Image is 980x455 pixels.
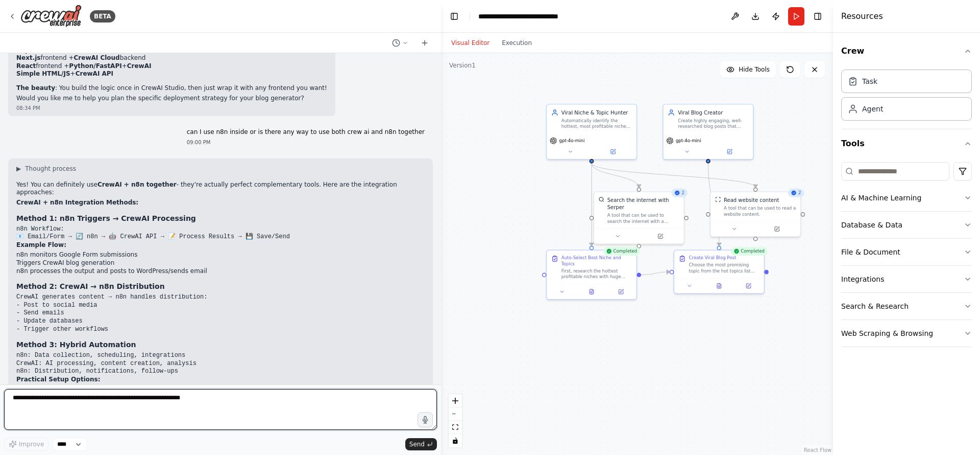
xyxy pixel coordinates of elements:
div: Task [862,76,877,86]
button: View output [704,282,734,290]
button: Database & Data [841,212,972,238]
div: Version 1 [449,61,476,70]
div: 09:00 PM [187,139,425,146]
button: Tools [841,129,972,158]
div: Search the internet with Serper [607,196,679,211]
strong: CrewAI API [76,70,113,77]
li: + [16,70,327,78]
g: Edge from 4b981430-cd99-434d-a5c2-c120ab1781da to d50377d1-aaa6-41d5-bce1-64958ad47e08 [704,163,723,245]
button: Send [405,438,437,450]
p: Would you like me to help you plan the specific deployment strategy for your blog generator? [16,95,327,103]
p: can I use n8n inside or is there any way to use both crew ai and n8n together [187,128,425,136]
div: 2ScrapeWebsiteToolRead website contentA tool that can be used to read a website content. [710,191,801,237]
img: ScrapeWebsiteTool [715,196,721,202]
li: Triggers CrewAI blog generation [16,259,425,267]
div: Completed [730,247,767,256]
button: fit view [449,421,462,434]
div: Viral Niche & Topic HunterAutomatically identify the hottest, most profitable niche with huge aud... [546,104,637,160]
img: Logo [20,5,82,28]
p: : You build the logic once in CrewAI Studio, then just wrap it with any frontend you want! [16,84,327,93]
span: 2 [682,190,684,196]
div: Create highly engaging, well-researched blog posts that combine trending topics with valuable ins... [678,118,748,129]
strong: CrewAI + n8n Integration Methods: [16,199,138,206]
button: Open in side panel [709,147,750,156]
div: Auto-Select Best Niche and Topics [561,255,632,267]
g: Edge from e9f2fa3b-e235-4277-b7fc-501e03c23dfc to 654a4b8b-5028-4153-bd80-521d1eba8ee1 [588,163,595,245]
strong: Next.js [16,54,40,61]
img: SerperDevTool [599,196,604,202]
button: toggle interactivity [449,434,462,447]
div: 2SerperDevToolSearch the internet with SerperA tool that can be used to search the internet with ... [594,191,684,244]
span: gpt-4o-mini [559,138,585,144]
strong: Python/FastAPI [69,62,121,70]
li: n8n processes the output and posts to WordPress/sends email [16,267,425,276]
g: Edge from e9f2fa3b-e235-4277-b7fc-501e03c23dfc to af30aef8-7e81-4c28-aa49-7bd6f0192230 [588,163,759,187]
div: Agent [862,104,883,114]
button: Search & Research [841,293,972,320]
button: Crew [841,37,972,65]
div: Viral Blog CreatorCreate highly engaging, well-researched blog posts that combine trending topics... [663,104,753,160]
button: File & Document [841,239,972,265]
strong: React [16,62,36,70]
div: CompletedAuto-Select Best Niche and TopicsFirst, research the hottest profitable niches with huge... [546,250,637,300]
button: ▶Thought process [16,165,76,173]
li: frontend + backend [16,54,327,62]
div: Viral Blog Creator [678,109,748,116]
strong: The beauty [16,84,55,92]
span: gpt-4o-mini [676,138,701,144]
button: AI & Machine Learning [841,185,972,211]
button: Open in side panel [640,232,681,241]
div: Read website content [724,196,779,203]
button: Open in side panel [756,224,798,233]
div: Automatically identify the hottest, most profitable niche with huge audience potential, then disc... [561,118,632,129]
div: Tools [841,158,972,355]
strong: Method 3: Hybrid Automation [16,340,136,349]
strong: Simple HTML/JS [16,70,70,77]
strong: CrewAI Cloud [74,54,120,61]
button: Switch to previous chat [388,37,412,49]
button: Visual Editor [445,37,496,49]
div: BETA [90,10,115,22]
span: Improve [19,440,44,448]
strong: Example Flow: [16,241,66,248]
button: zoom out [449,407,462,421]
div: Viral Niche & Topic Hunter [561,109,632,116]
code: n8n Workflow: 📧 Email/Form → 🔄 n8n → 🤖 CrewAI API → 📝 Process Results → 💾 Save/Send [16,225,290,241]
button: Open in side panel [592,147,633,156]
p: Yes! You can definitely use - they're actually perfect complementary tools. Here are the integrat... [16,181,425,197]
code: n8n: Data collection, scheduling, integrations CrewAI: AI processing, content creation, analysis ... [16,352,197,375]
div: A tool that can be used to read a website content. [724,206,796,217]
button: Click to speak your automation idea [418,412,433,427]
button: View output [576,287,607,296]
div: 08:34 PM [16,104,327,112]
button: Open in side panel [736,282,761,290]
button: Hide left sidebar [447,9,461,24]
button: Execution [496,37,538,49]
span: ▶ [16,165,21,173]
button: Start a new chat [416,37,433,49]
strong: CrewAI + n8n together [97,181,177,188]
strong: Method 1: n8n Triggers → CrewAI Processing [16,214,196,222]
div: Create Viral Blog Post [689,255,737,261]
div: Crew [841,65,972,129]
li: frontend + + [16,62,327,71]
strong: Practical Setup Options: [16,376,100,383]
div: CompletedCreate Viral Blog PostChoose the most promising topic from the hot topics list and creat... [674,250,765,294]
span: Thought process [25,165,76,173]
button: Hide right sidebar [811,9,825,24]
span: 2 [798,190,801,196]
button: Open in side panel [608,287,633,296]
g: Edge from 654a4b8b-5028-4153-bd80-521d1eba8ee1 to d50377d1-aaa6-41d5-bce1-64958ad47e08 [641,268,670,279]
strong: CrewAI [127,62,152,70]
div: Choose the most promising topic from the hot topics list and create a comprehensive, engaging blo... [689,262,759,274]
div: First, research the hottest profitable niches with huge audiences in [DATE]. Then automatically s... [561,268,632,280]
a: React Flow attribution [804,447,831,453]
button: zoom in [449,394,462,407]
button: Integrations [841,266,972,292]
g: Edge from e9f2fa3b-e235-4277-b7fc-501e03c23dfc to 83c44fe8-b402-404b-a370-f38e6f46bfda [588,163,643,187]
strong: Method 2: CrewAI → n8n Distribution [16,282,165,290]
span: Hide Tools [739,65,770,74]
li: n8n monitors Google Form submissions [16,251,425,259]
button: Hide Tools [720,61,776,78]
span: Send [409,440,425,448]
